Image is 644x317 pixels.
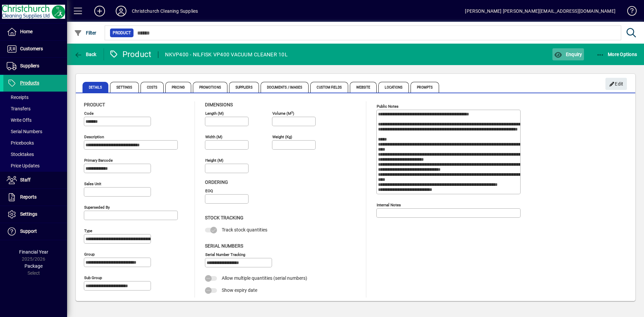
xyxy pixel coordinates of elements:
[3,23,67,40] a: Home
[552,48,584,60] button: Enquiry
[229,82,259,93] span: Suppliers
[378,82,409,93] span: Locations
[350,82,377,93] span: Website
[377,203,401,207] mat-label: Internal Notes
[3,103,67,114] a: Transfers
[261,82,309,93] span: Documents / Images
[3,172,67,189] a: Staff
[205,252,245,257] mat-label: Serial Number tracking
[74,30,97,36] span: Filter
[205,135,222,139] mat-label: Width (m)
[205,215,244,220] span: Stock Tracking
[291,110,293,114] sup: 3
[3,189,67,206] a: Reports
[20,46,43,51] span: Customers
[7,117,32,123] span: Write Offs
[7,106,31,111] span: Transfers
[205,179,228,185] span: Ordering
[310,82,348,93] span: Custom Fields
[109,49,152,60] div: Product
[3,58,67,74] a: Suppliers
[7,152,34,157] span: Stocktakes
[132,6,198,16] div: Christchurch Cleaning Supplies
[84,181,101,186] mat-label: Sales unit
[20,80,39,86] span: Products
[84,205,110,210] mat-label: Superseded by
[205,243,243,249] span: Serial Numbers
[7,129,42,134] span: Serial Numbers
[205,158,223,163] mat-label: Height (m)
[84,158,113,163] mat-label: Primary barcode
[110,5,132,17] button: Profile
[141,82,164,93] span: Costs
[89,5,110,17] button: Add
[7,95,29,100] span: Receipts
[595,48,639,60] button: More Options
[110,82,139,93] span: Settings
[3,41,67,57] a: Customers
[3,114,67,126] a: Write Offs
[84,228,92,233] mat-label: Type
[20,194,37,200] span: Reports
[19,249,48,255] span: Financial Year
[84,111,94,116] mat-label: Code
[67,48,104,60] app-page-header-button: Back
[205,102,233,107] span: Dimensions
[205,189,213,193] mat-label: EOQ
[72,48,98,60] button: Back
[609,78,624,90] span: Edit
[24,263,43,269] span: Package
[272,135,292,139] mat-label: Weight (Kg)
[20,63,39,68] span: Suppliers
[84,135,104,139] mat-label: Description
[554,52,582,57] span: Enquiry
[74,52,97,57] span: Back
[84,102,105,107] span: Product
[596,52,637,57] span: More Options
[113,30,131,36] span: Product
[3,206,67,223] a: Settings
[7,163,40,168] span: Price Updates
[20,211,37,217] span: Settings
[222,227,267,232] span: Track stock quantities
[72,27,98,39] button: Filter
[411,82,439,93] span: Prompts
[3,160,67,171] a: Price Updates
[165,49,287,60] div: NKVP400 - NILFISK VP400 VACUUM CLEANER 10L
[3,126,67,137] a: Serial Numbers
[205,111,224,116] mat-label: Length (m)
[20,228,37,234] span: Support
[3,137,67,149] a: Pricebooks
[20,177,31,182] span: Staff
[605,78,627,90] button: Edit
[272,111,294,116] mat-label: Volume (m )
[622,1,636,23] a: Knowledge Base
[193,82,227,93] span: Promotions
[465,6,615,16] div: [PERSON_NAME] [PERSON_NAME][EMAIL_ADDRESS][DOMAIN_NAME]
[84,275,102,280] mat-label: Sub group
[3,149,67,160] a: Stocktakes
[84,252,95,257] mat-label: Group
[20,29,33,34] span: Home
[165,82,191,93] span: Pricing
[222,287,257,293] span: Show expiry date
[83,82,108,93] span: Details
[222,275,307,281] span: Allow multiple quantities (serial numbers)
[3,92,67,103] a: Receipts
[377,104,398,109] mat-label: Public Notes
[3,223,67,240] a: Support
[7,140,34,146] span: Pricebooks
